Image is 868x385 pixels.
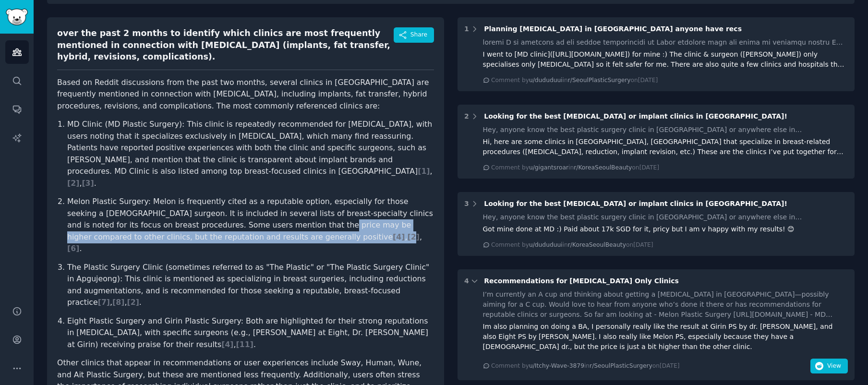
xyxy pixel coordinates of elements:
span: [ 2 ] [67,179,79,188]
span: View [827,362,841,371]
div: 3 [464,199,469,209]
div: over the past 2 months to identify which clinics are most frequently mentioned in connection with... [57,27,394,63]
span: r/KoreaSeoulBeauty [568,241,626,248]
div: Hi, here are some clinics in [GEOGRAPHIC_DATA], [GEOGRAPHIC_DATA] that specialize in breast-relat... [483,137,848,157]
p: Eight Plastic Surgery and Girin Plastic Surgery: Both are highlighted for their strong reputation... [67,315,434,351]
p: Melon Plastic Surgery: Melon is frequently cited as a reputable option, especially for those seek... [67,196,434,255]
span: [ 2 ] [408,232,420,241]
span: u/Itchy-Wave-3879 [529,362,584,369]
span: [ 4 ] [221,340,233,349]
a: View [810,364,848,372]
span: Recommendations for [MEDICAL_DATA] Only Clinics [484,277,679,285]
div: Hey, anyone know the best plastic surgery clinic in [GEOGRAPHIC_DATA] or anywhere else in [GEOGRA... [483,125,848,135]
span: [ 11 ] [236,340,253,349]
span: u/dududuui [529,77,563,84]
div: Im also planning on doing a BA, I personally really like the result at Girin PS by dr. [PERSON_NA... [483,322,848,352]
span: [ 6 ] [67,244,79,253]
span: r/SeoulPlasticSurgery [568,77,631,84]
span: [ 1 ] [418,167,430,176]
span: [ 4 ] [393,232,405,241]
span: [ 8 ] [112,298,124,307]
button: View [810,359,848,374]
span: r/KoreaSeoulBeauty [574,164,632,171]
div: 1 [464,24,469,34]
div: Comment by in on [DATE] [491,76,658,85]
div: 4 [464,276,469,286]
div: Got mine done at MD :) Paid about 17k SGD for it, pricy but I am v happy with my results! 😊 [483,224,848,234]
p: MD Clinic (MD Plastic Surgery): This clinic is repeatedly recommended for [MEDICAL_DATA], with us... [67,119,434,189]
div: Comment by in on [DATE] [491,241,653,250]
span: r/SeoulPlasticSurgery [590,362,652,369]
span: [ 7 ] [98,298,110,307]
p: The Plastic Surgery Clinic (sometimes referred to as "The Plastic" or "The Plastic Surgery Clinic... [67,262,434,309]
img: GummySearch logo [6,9,28,25]
span: Looking for the best [MEDICAL_DATA] or implant clinics in [GEOGRAPHIC_DATA]! [484,112,787,120]
button: Share [394,27,434,43]
span: Share [410,31,427,39]
span: u/gigantsroar [529,164,568,171]
div: Comment by in on [DATE] [491,362,680,371]
div: loremi D si ametcons ad eli seddoe temporincidi ut Labor etdolore magn ali enima mi veniamqu nost... [483,37,848,48]
div: I’m currently an A cup and thinking about getting a [MEDICAL_DATA] in [GEOGRAPHIC_DATA]—possibly ... [483,289,848,320]
span: Planning [MEDICAL_DATA] in [GEOGRAPHIC_DATA] anyone have recs [484,25,742,33]
div: I went to [MD clinic]([URL][DOMAIN_NAME]) for mine :) The clinic & surgeon ([PERSON_NAME]) only s... [483,49,848,70]
div: Hey, anyone know the best plastic surgery clinic in [GEOGRAPHIC_DATA] or anywhere else in [GEOGRA... [483,212,848,222]
span: [ 3 ] [82,179,94,188]
span: [ 2 ] [127,298,139,307]
div: 2 [464,111,469,121]
p: Based on Reddit discussions from the past two months, several clinics in [GEOGRAPHIC_DATA] are fr... [57,77,434,112]
span: u/dududuui [529,241,563,248]
span: Looking for the best [MEDICAL_DATA] or implant clinics in [GEOGRAPHIC_DATA]! [484,200,787,207]
div: Comment by in on [DATE] [491,164,659,172]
